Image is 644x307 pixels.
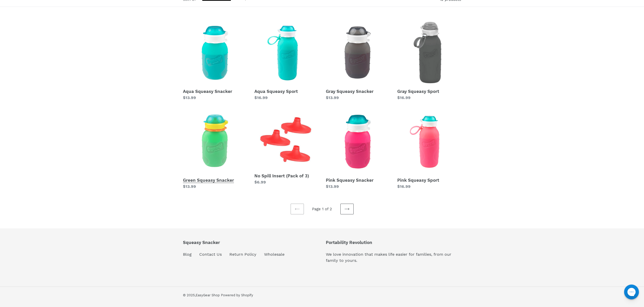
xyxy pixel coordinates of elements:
[326,240,461,245] p: Portability Revolution
[183,293,220,297] small: © 2025,
[183,252,192,257] a: Blog
[305,206,339,212] li: Page 1 of 2
[326,251,461,264] p: We love innovation that makes life easier for families, from our family to yours.
[183,240,284,245] p: Squeasy Snacker
[264,252,284,257] a: Wholesale
[221,293,253,297] a: Powered by Shopify
[229,252,256,257] a: Return Policy
[199,252,222,257] a: Contact Us
[196,293,220,297] a: EasyGear Shop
